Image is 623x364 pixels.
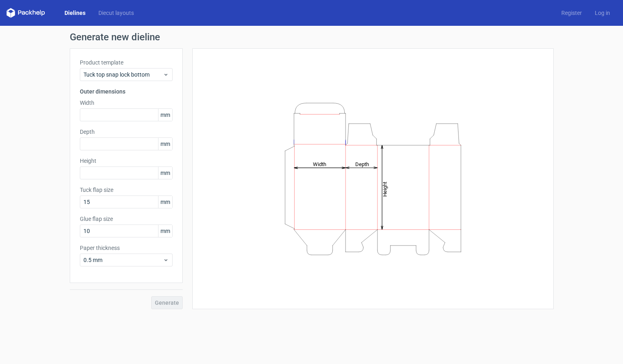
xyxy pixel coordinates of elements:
h3: Outer dimensions [80,87,173,96]
span: mm [158,109,172,121]
h1: Generate new dieline [70,32,554,42]
label: Tuck flap size [80,186,173,194]
label: Width [80,99,173,107]
label: Height [80,157,173,165]
span: mm [158,225,172,237]
label: Paper thickness [80,244,173,252]
label: Glue flap size [80,215,173,223]
span: Tuck top snap lock bottom [83,71,163,79]
a: Diecut layouts [92,9,140,17]
tspan: Width [313,161,326,167]
a: Register [555,9,588,17]
a: Log in [588,9,617,17]
a: Dielines [58,9,92,17]
span: mm [158,138,172,150]
tspan: Depth [355,161,369,167]
tspan: Height [382,181,388,196]
label: Depth [80,128,173,136]
label: Product template [80,58,173,67]
span: mm [158,196,172,208]
span: 0.5 mm [83,256,163,264]
span: mm [158,167,172,179]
